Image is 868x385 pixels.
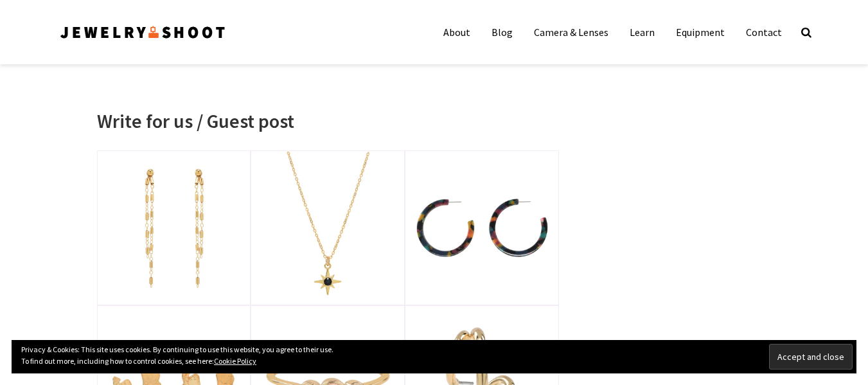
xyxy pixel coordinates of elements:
[214,356,256,366] a: Cookie Policy
[12,340,856,373] div: Privacy & Cookies: This site uses cookies. By continuing to use this website, you agree to their ...
[666,19,734,45] a: Equipment
[736,19,792,45] a: Contact
[482,19,522,45] a: Blog
[97,109,560,132] h1: Write for us / Guest post
[58,22,227,42] img: Jewelry Photographer Bay Area - San Francisco | Nationwide via Mail
[434,19,480,45] a: About
[620,19,664,45] a: Learn
[524,19,618,45] a: Camera & Lenses
[769,344,853,370] input: Accept and close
